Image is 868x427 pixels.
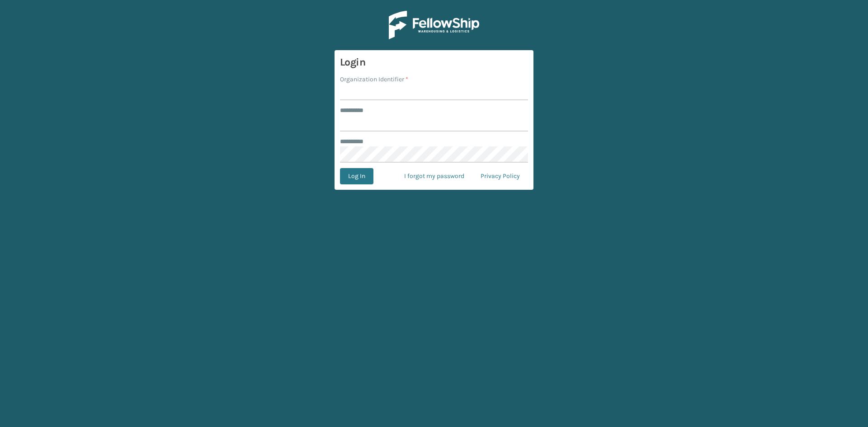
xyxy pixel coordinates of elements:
[340,56,528,69] h3: Login
[340,168,373,184] button: Log In
[389,11,479,39] img: Logo
[396,168,472,184] a: I forgot my password
[472,168,528,184] a: Privacy Policy
[340,75,408,84] label: Organization Identifier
